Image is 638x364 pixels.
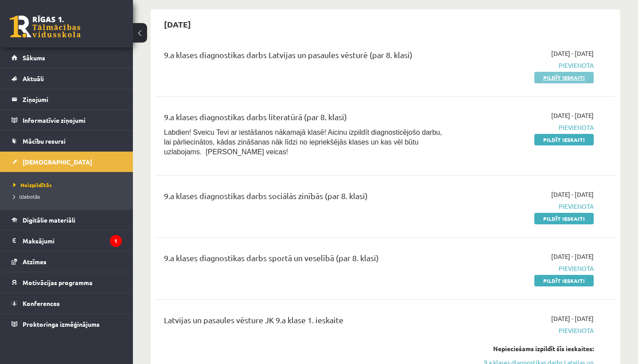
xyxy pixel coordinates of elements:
[12,231,122,251] a: Maksājumi1
[23,110,122,130] legend: Informatīvie ziņojumi
[164,252,446,268] div: 9.a klases diagnostikas darbs sportā un veselībā (par 8. klasi)
[459,326,594,335] span: Pievienota
[534,72,594,83] a: Pildīt ieskaiti
[12,251,122,272] a: Atzīmes
[12,272,122,293] a: Motivācijas programma
[551,49,594,58] span: [DATE] - [DATE]
[10,16,81,38] a: Rīgas 1. Tālmācības vidusskola
[459,264,594,273] span: Pievienota
[164,314,446,330] div: Latvijas un pasaules vēsture JK 9.a klase 1. ieskaite
[12,68,122,89] a: Aktuāli
[13,193,40,200] span: Izlabotās
[459,61,594,70] span: Pievienota
[23,231,122,251] legend: Maksājumi
[23,54,45,62] span: Sākums
[23,89,122,110] legend: Ziņojumi
[12,89,122,110] a: Ziņojumi
[534,275,594,286] a: Pildīt ieskaiti
[13,181,52,188] span: Neizpildītās
[12,210,122,230] a: Digitālie materiāli
[23,258,47,266] span: Atzīmes
[12,293,122,313] a: Konferences
[164,49,446,65] div: 9.a klases diagnostikas darbs Latvijas un pasaules vēsturē (par 8. klasi)
[164,111,446,127] div: 9.a klases diagnostikas darbs literatūrā (par 8. klasi)
[12,152,122,172] a: [DEMOGRAPHIC_DATA]
[23,137,66,145] span: Mācību resursi
[13,192,124,200] a: Izlabotās
[551,314,594,323] span: [DATE] - [DATE]
[459,202,594,211] span: Pievienota
[12,314,122,334] a: Proktoringa izmēģinājums
[110,235,122,247] i: 1
[13,181,124,189] a: Neizpildītās
[164,129,442,156] span: Labdien! Sveicu Tevi ar iestāšanos nākamajā klasē! Aicinu izpildīt diagnosticējošo darbu, lai pār...
[534,134,594,145] a: Pildīt ieskaiti
[551,111,594,120] span: [DATE] - [DATE]
[12,47,122,68] a: Sākums
[155,14,200,35] h2: [DATE]
[12,131,122,151] a: Mācību resursi
[459,344,594,353] div: Nepieciešams izpildīt šīs ieskaites:
[164,190,446,206] div: 9.a klases diagnostikas darbs sociālās zinībās (par 8. klasi)
[23,74,44,82] span: Aktuāli
[459,123,594,132] span: Pievienota
[551,190,594,199] span: [DATE] - [DATE]
[23,158,92,166] span: [DEMOGRAPHIC_DATA]
[12,110,122,130] a: Informatīvie ziņojumi
[534,213,594,224] a: Pildīt ieskaiti
[23,320,100,328] span: Proktoringa izmēģinājums
[23,216,75,224] span: Digitālie materiāli
[23,299,60,307] span: Konferences
[23,278,93,286] span: Motivācijas programma
[551,252,594,261] span: [DATE] - [DATE]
